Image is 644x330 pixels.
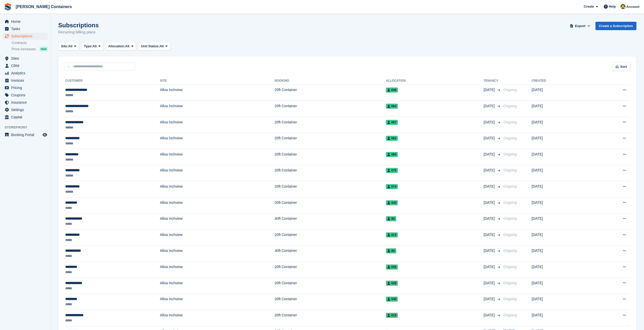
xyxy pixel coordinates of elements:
[3,25,48,32] a: menu
[532,77,589,85] th: Created
[275,310,386,326] td: 20ft Container
[3,70,48,77] a: menu
[64,77,160,85] th: Customer
[484,296,496,302] span: [DATE]
[503,136,517,140] span: Ongoing
[275,101,386,117] td: 20ft Container
[386,248,396,253] span: 95
[160,213,275,230] td: Alloa Inchview
[503,233,517,237] span: Ongoing
[532,310,589,326] td: [DATE]
[532,294,589,310] td: [DATE]
[386,184,398,189] span: 074
[569,22,591,30] button: Export
[58,42,79,51] button: Site: All
[68,44,72,49] span: All
[484,103,496,109] span: [DATE]
[275,181,386,197] td: 20ft Container
[11,33,41,40] span: Subscriptions
[108,44,125,49] span: Allocation:
[386,281,398,286] span: 028
[609,4,616,9] span: Help
[503,152,517,156] span: Ongoing
[503,104,517,108] span: Ongoing
[484,216,496,221] span: [DATE]
[484,280,496,286] span: [DATE]
[11,99,41,106] span: Insurance
[275,262,386,278] td: 20ft Container
[3,131,48,138] a: menu
[14,3,74,11] a: [PERSON_NAME] Containers
[275,213,386,230] td: 40ft Container
[58,29,99,35] p: Recurring billing plans
[11,92,41,99] span: Coupons
[386,216,396,221] span: 96
[125,44,130,49] span: All
[532,117,589,133] td: [DATE]
[484,264,496,270] span: [DATE]
[532,230,589,246] td: [DATE]
[275,197,386,213] td: 20ft Container
[58,22,99,29] h1: Subscriptions
[503,249,517,253] span: Ongoing
[503,88,517,92] span: Ongoing
[484,184,496,189] span: [DATE]
[626,4,639,9] span: Account
[11,62,41,69] span: CRM
[160,117,275,133] td: Alloa Inchview
[386,297,398,302] span: 048
[160,294,275,310] td: Alloa Inchview
[275,230,386,246] td: 20ft Container
[484,152,496,157] span: [DATE]
[595,22,636,30] a: Create a Subscription
[275,294,386,310] td: 20ft Container
[484,248,496,253] span: [DATE]
[386,200,398,205] span: 040
[92,44,97,49] span: All
[39,47,48,52] div: NEW
[532,181,589,197] td: [DATE]
[532,85,589,101] td: [DATE]
[575,24,585,29] span: Export
[532,262,589,278] td: [DATE]
[11,70,41,77] span: Analytics
[503,297,517,301] span: Ongoing
[5,125,50,130] span: Storefront
[503,265,517,269] span: Ongoing
[4,3,12,11] img: stora-icon-8386f47178a22dfd0bd8f6a31ec36ba5ce8667c1dd55bd0f319d3a0aa187defe.svg
[275,133,386,149] td: 20ft Container
[160,262,275,278] td: Alloa Inchview
[503,168,517,172] span: Ongoing
[11,77,41,84] span: Invoices
[160,230,275,246] td: Alloa Inchview
[3,18,48,25] a: menu
[12,40,48,45] a: Contracts
[275,278,386,294] td: 20ft Container
[160,101,275,117] td: Alloa Inchview
[386,152,398,157] span: 085
[160,165,275,181] td: Alloa Inchview
[275,165,386,181] td: 20ft Container
[503,216,517,221] span: Ongoing
[141,44,159,49] span: Unit Status:
[61,44,68,49] span: Site:
[532,246,589,262] td: [DATE]
[159,44,164,49] span: All
[160,197,275,213] td: Alloa Inchview
[106,42,136,51] button: Allocation: All
[386,168,398,173] span: 075
[484,313,496,318] span: [DATE]
[503,281,517,285] span: Ongoing
[532,101,589,117] td: [DATE]
[3,62,48,69] a: menu
[42,132,48,138] a: Preview store
[386,87,398,93] span: 046
[386,104,398,109] span: 084
[12,47,36,52] span: Price increases
[3,55,48,62] a: menu
[3,99,48,106] a: menu
[11,55,41,62] span: Sites
[503,120,517,124] span: Ongoing
[275,117,386,133] td: 20ft Container
[386,136,398,141] span: 062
